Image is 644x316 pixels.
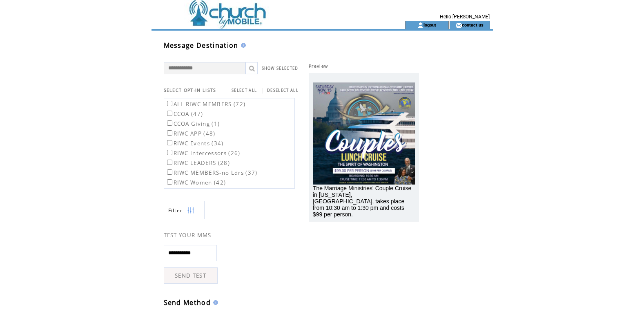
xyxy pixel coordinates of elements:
img: contact_us_icon.gif [456,22,462,29]
span: Hello [PERSON_NAME] [440,14,490,20]
label: RIWC APP (48) [165,130,216,137]
span: Message Destination [164,41,238,50]
a: SHOW SELECTED [262,66,299,71]
a: logout [423,22,436,27]
span: The Marriage Ministries' Couple Cruise in [US_STATE], [GEOGRAPHIC_DATA], takes place from 10:30 a... [313,185,412,218]
a: SEND TEST [164,267,218,284]
input: RIWC Women (42) [167,179,172,185]
span: Send Method [164,298,211,307]
span: Show filters [168,207,183,214]
input: RIWC Events (34) [167,140,172,145]
label: RIWC Women (42) [165,179,226,186]
a: DESELECT ALL [267,88,299,93]
span: | [261,87,264,94]
input: RIWC Intercessors (26) [167,150,172,155]
label: CCOA Giving (1) [165,120,220,127]
a: contact us [462,22,484,27]
input: ALL RIWC MEMBERS (72) [167,101,172,106]
img: help.gif [211,300,218,305]
input: RIWC MEMBERS-no Ldrs (37) [167,169,172,175]
img: help.gif [238,43,246,48]
span: SELECT OPT-IN LISTS [164,87,216,93]
label: ALL RIWC MEMBERS (72) [165,100,246,108]
label: RIWC Events (34) [165,140,224,147]
input: CCOA Giving (1) [167,120,172,126]
input: CCOA (47) [167,111,172,116]
label: CCOA (47) [165,110,203,118]
img: account_icon.gif [417,22,423,29]
a: Filter [164,201,205,219]
input: RIWC LEADERS (28) [167,160,172,165]
input: RIWC APP (48) [167,130,172,136]
label: RIWC Intercessors (26) [165,149,241,157]
img: filters.png [187,201,194,220]
span: Preview [309,63,328,69]
label: RIWC MEMBERS-no Ldrs (37) [165,169,258,176]
span: TEST YOUR MMS [164,231,212,239]
label: RIWC LEADERS (28) [165,159,230,167]
a: SELECT ALL [232,88,257,93]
